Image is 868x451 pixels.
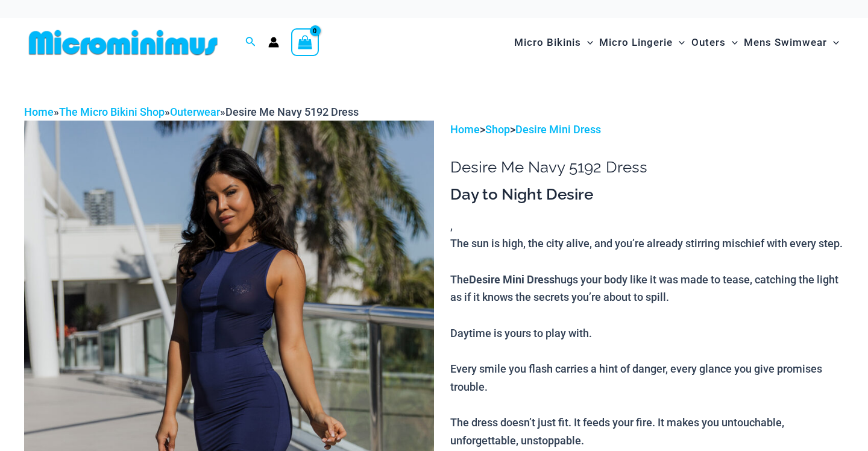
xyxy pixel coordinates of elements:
[469,272,555,286] b: Desire Mini Dress
[581,27,593,58] span: Menu Toggle
[599,27,673,58] span: Micro Lingerie
[24,29,222,56] img: MM SHOP LOGO FLAT
[515,123,601,136] a: Desire Mini Dress
[485,123,510,136] a: Shop
[245,35,256,50] a: Search icon link
[688,24,741,61] a: OutersMenu ToggleMenu Toggle
[291,28,319,56] a: View Shopping Cart, empty
[741,24,842,61] a: Mens SwimwearMenu ToggleMenu Toggle
[691,27,726,58] span: Outers
[509,22,844,63] nav: Site Navigation
[225,106,359,118] span: Desire Me Navy 5192 Dress
[744,27,827,58] span: Mens Swimwear
[726,27,738,58] span: Menu Toggle
[596,24,688,61] a: Micro LingerieMenu ToggleMenu Toggle
[514,27,581,58] span: Micro Bikinis
[24,106,359,118] span: » » »
[450,158,844,177] h1: Desire Me Navy 5192 Dress
[268,37,279,48] a: Account icon link
[450,121,844,139] p: > >
[450,123,480,136] a: Home
[827,27,839,58] span: Menu Toggle
[511,24,596,61] a: Micro BikinisMenu ToggleMenu Toggle
[673,27,685,58] span: Menu Toggle
[24,106,54,118] a: Home
[59,106,165,118] a: The Micro Bikini Shop
[450,184,844,205] h3: Day to Night Desire
[170,106,220,118] a: Outerwear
